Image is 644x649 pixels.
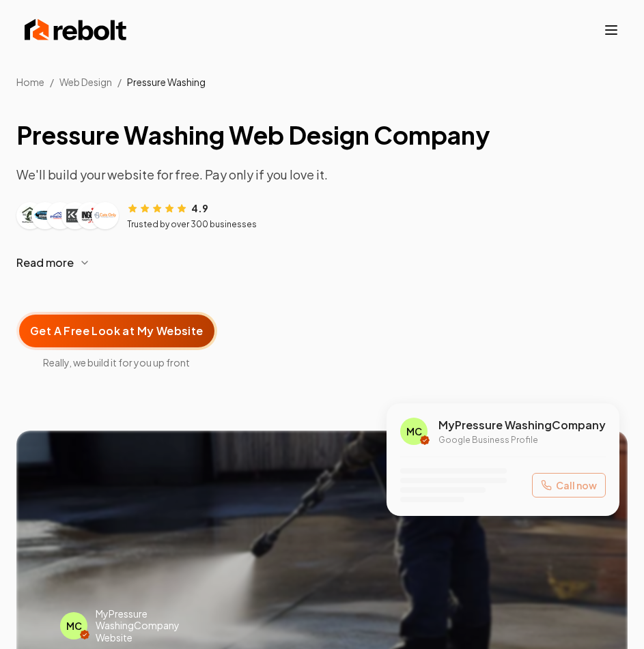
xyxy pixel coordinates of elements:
button: Toggle mobile menu [603,22,619,38]
span: Web Design [59,76,112,88]
a: Get A Free Look at My WebsiteReally, we build it for you up front [16,290,217,369]
img: Rebolt Logo [25,16,127,44]
span: Read more [16,255,74,271]
img: Customer logo 2 [34,205,56,227]
span: Pressure Washing [127,76,206,88]
img: Customer logo 1 [19,205,41,227]
button: Read more [16,246,628,279]
button: Get A Free Look at My Website [16,312,217,350]
span: MC [406,424,422,438]
span: My Pressure Washing Company [438,417,606,433]
p: Trusted by over 300 businesses [127,219,257,230]
div: Rating: 4.9 out of 5 stars [127,201,208,215]
img: Customer logo 6 [94,205,116,227]
p: Google Business Profile [438,435,606,446]
li: / [117,75,122,89]
a: Home [16,76,44,88]
p: We'll build your website for free. Pay only if you love it. [16,165,628,184]
img: Customer logo 5 [79,205,101,227]
span: My Pressure Washing Company Website [96,608,206,644]
img: Customer logo 3 [49,205,71,227]
article: Customer reviews [16,201,628,230]
h1: Pressure Washing Web Design Company [16,121,628,149]
span: 4.9 [191,201,208,215]
span: Get A Free Look at My Website [30,323,204,339]
li: / [50,75,54,89]
span: Really, we build it for you up front [16,356,217,369]
span: MC [66,619,82,633]
img: Customer logo 4 [64,205,86,227]
div: Customer logos [16,202,119,229]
